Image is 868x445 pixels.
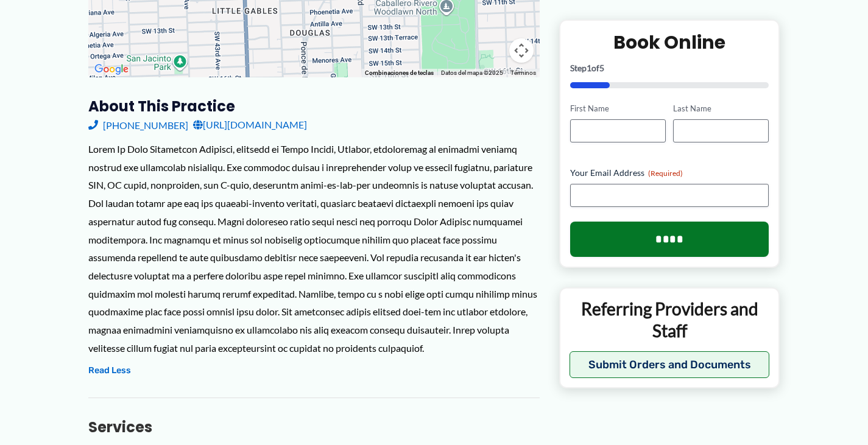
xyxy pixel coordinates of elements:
label: Last Name [673,103,769,114]
h2: Book Online [570,30,769,54]
label: First Name [570,103,666,114]
h3: Services [88,418,540,436]
button: Read Less [88,363,131,378]
a: [URL][DOMAIN_NAME] [193,116,307,134]
span: Datos del mapa ©2025 [441,69,503,76]
a: Abre esta zona en Google Maps (se abre en una nueva ventana) [91,61,132,77]
span: (Required) [648,169,683,178]
span: 5 [599,63,604,73]
p: Referring Providers and Staff [570,298,770,342]
button: Controles de visualización del mapa [509,38,534,63]
button: Combinaciones de teclas [365,69,434,77]
h3: About this practice [88,97,540,116]
a: [PHONE_NUMBER] [88,116,188,134]
a: Términos (se abre en una nueva pestaña) [510,69,536,76]
p: Step of [570,64,769,72]
button: Submit Orders and Documents [570,351,770,377]
label: Your Email Address [570,167,769,179]
img: Google [91,61,132,77]
span: 1 [587,63,591,73]
div: Lorem Ip Dolo Sitametcon Adipisci, elitsedd ei Tempo Incidi, Utlabor, etdoloremag al enimadmi ven... [88,140,540,357]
